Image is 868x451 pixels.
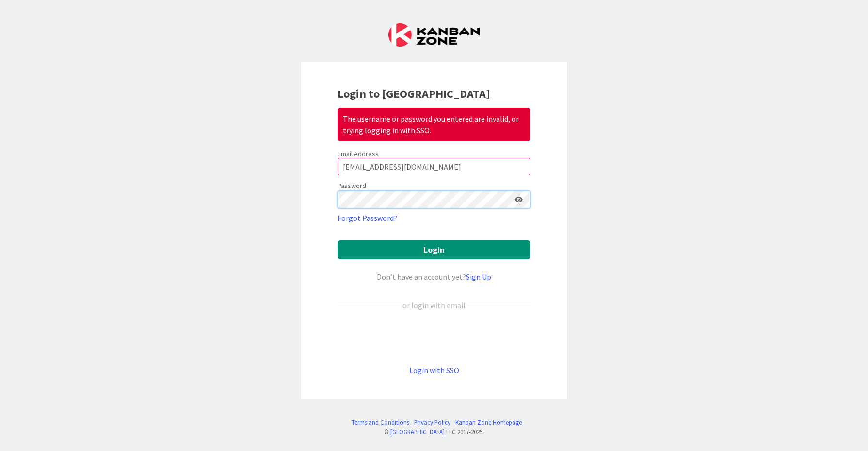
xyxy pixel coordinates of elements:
[352,418,409,427] a: Terms and Conditions
[338,108,530,141] div: The username or password you entered are invalid, or trying logging in with SSO.
[333,327,535,348] iframe: Sign in with Google Button
[409,365,459,375] a: Login with SSO
[347,427,522,436] div: © LLC 2017- 2025 .
[338,149,379,158] label: Email Address
[338,181,366,191] label: Password
[414,418,450,427] a: Privacy Policy
[388,23,480,47] img: Kanban Zone
[400,299,468,311] div: or login with email
[338,271,530,282] div: Don’t have an account yet?
[390,428,445,435] a: [GEOGRAPHIC_DATA]
[338,240,530,259] button: Login
[338,212,397,224] a: Forgot Password?
[466,272,491,281] a: Sign Up
[338,86,490,101] b: Login to [GEOGRAPHIC_DATA]
[455,418,522,427] a: Kanban Zone Homepage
